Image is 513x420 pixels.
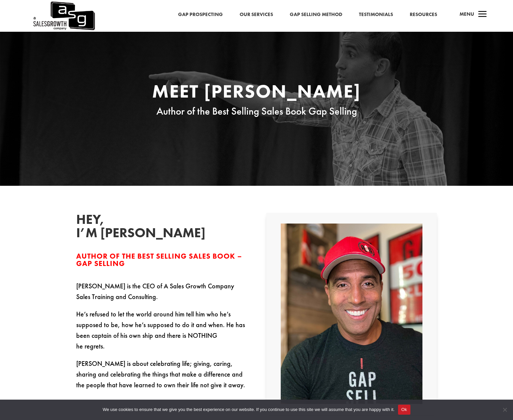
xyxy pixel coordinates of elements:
[476,8,489,21] span: a
[130,82,384,104] h1: Meet [PERSON_NAME]
[460,11,474,17] span: Menu
[410,10,437,19] a: Resources
[76,281,247,309] p: [PERSON_NAME] is the CEO of A Sales Growth Company Sales Training and Consulting.
[156,105,357,118] span: Author of the Best Selling Sales Book Gap Selling
[290,10,342,19] a: Gap Selling Method
[76,251,242,268] span: Author of the Best Selling Sales Book – Gap Selling
[359,10,393,19] a: Testimonials
[398,405,410,415] button: Ok
[240,10,273,19] a: Our Services
[76,213,176,243] h2: Hey, I’m [PERSON_NAME]
[178,10,223,19] a: Gap Prospecting
[501,406,508,413] span: No
[281,224,422,404] img: Headshot and Bio - Preferred Headshot
[76,358,247,390] p: [PERSON_NAME] is about celebrating life; giving, caring, sharing and celebrating the things that ...
[103,406,394,413] span: We use cookies to ensure that we give you the best experience on our website. If you continue to ...
[76,309,247,358] p: He’s refused to let the world around him tell him who he’s supposed to be, how he’s supposed to d...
